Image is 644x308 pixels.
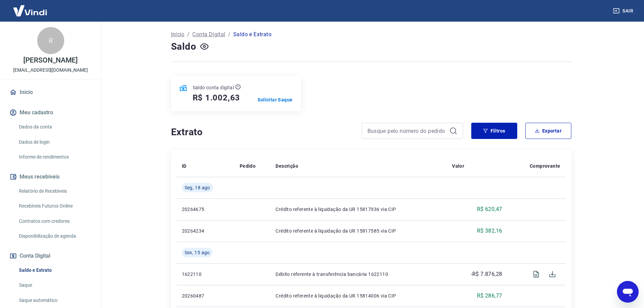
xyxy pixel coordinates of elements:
button: Conta Digital [8,248,93,263]
p: Pedido [240,163,256,169]
p: ID [182,163,187,169]
p: R$ 620,47 [477,205,502,213]
button: Filtros [471,123,517,139]
p: 1622110 [182,271,229,278]
p: R$ 382,16 [477,227,502,235]
span: Sex, 15 ago [185,249,210,256]
p: [EMAIL_ADDRESS][DOMAIN_NAME] [13,67,88,74]
a: Início [8,85,93,100]
h4: Saldo [171,40,196,53]
span: Download [544,266,560,282]
p: Descrição [276,163,298,169]
span: Visualizar [528,266,544,282]
p: Saldo e Extrato [233,30,271,39]
a: Relatório de Recebíveis [16,184,93,198]
a: Saldo e Extrato [16,263,93,277]
p: Débito referente à transferência bancária 1622110 [276,271,441,278]
p: 20260487 [182,292,229,299]
img: Vindi [8,0,52,21]
button: Exportar [525,123,571,139]
a: Saque [16,278,93,292]
p: Saldo conta digital [193,84,234,91]
a: Disponibilização de agenda [16,229,93,243]
h4: Extrato [171,125,354,139]
a: Dados de login [16,135,93,149]
p: Comprovante [530,163,560,169]
a: Início [171,30,185,39]
p: / [228,30,231,39]
a: Recebíveis Futuros Online [16,199,93,213]
p: R$ 286,77 [477,292,502,300]
h5: R$ 1.002,63 [193,92,240,103]
input: Busque pelo número do pedido [367,126,447,136]
p: Crédito referente à liquidação da UR 15817585 via CIP [276,228,441,234]
a: Conta Digital [192,30,225,39]
a: Contratos com credores [16,214,93,228]
p: Crédito referente à liquidação da UR 15814006 via CIP [276,292,441,299]
div: R [37,27,64,54]
a: Saque automático [16,293,93,307]
p: / [187,30,190,39]
a: Solicitar Saque [258,96,293,103]
p: Valor [452,163,464,169]
button: Meu cadastro [8,105,93,120]
button: Sair [612,5,636,17]
a: Dados da conta [16,120,93,134]
button: Meus recebíveis [8,169,93,184]
p: [PERSON_NAME] [23,57,77,64]
iframe: Botão para abrir a janela de mensagens [617,281,639,303]
a: Informe de rendimentos [16,150,93,164]
p: 20264675 [182,206,229,213]
p: 20264234 [182,228,229,234]
p: -R$ 7.876,28 [471,270,502,278]
span: Seg, 18 ago [185,184,210,191]
p: Crédito referente à liquidação da UR 15817936 via CIP [276,206,441,213]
